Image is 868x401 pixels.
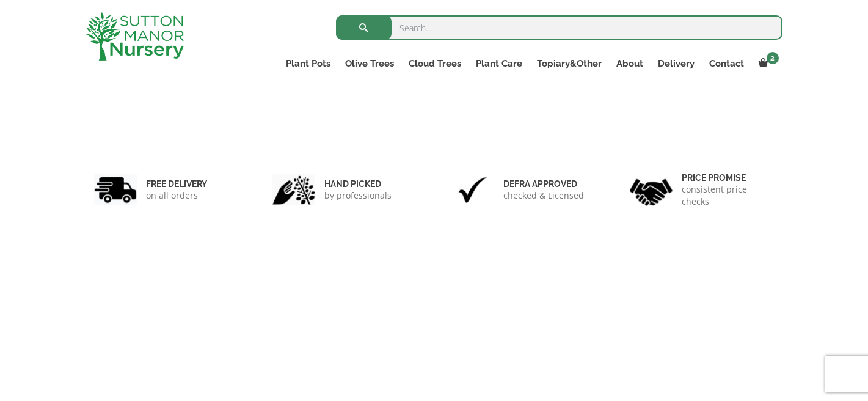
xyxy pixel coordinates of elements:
[503,189,584,202] p: checked & Licensed
[146,178,207,189] h6: FREE DELIVERY
[767,52,779,64] span: 2
[682,172,775,183] h6: Price promise
[530,55,609,72] a: Topiary&Other
[702,55,751,72] a: Contact
[651,55,702,72] a: Delivery
[336,15,782,40] input: Search...
[279,55,338,72] a: Plant Pots
[630,171,673,208] img: 4.jpg
[609,55,651,72] a: About
[94,174,137,205] img: 1.jpg
[682,183,775,208] p: consistent price checks
[86,12,184,61] img: logo
[469,55,530,72] a: Plant Care
[751,55,782,72] a: 2
[401,55,469,72] a: Cloud Trees
[146,189,207,202] p: on all orders
[451,174,494,205] img: 3.jpg
[503,178,584,189] h6: Defra approved
[272,174,315,205] img: 2.jpg
[338,55,401,72] a: Olive Trees
[324,189,392,202] p: by professionals
[324,178,392,189] h6: hand picked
